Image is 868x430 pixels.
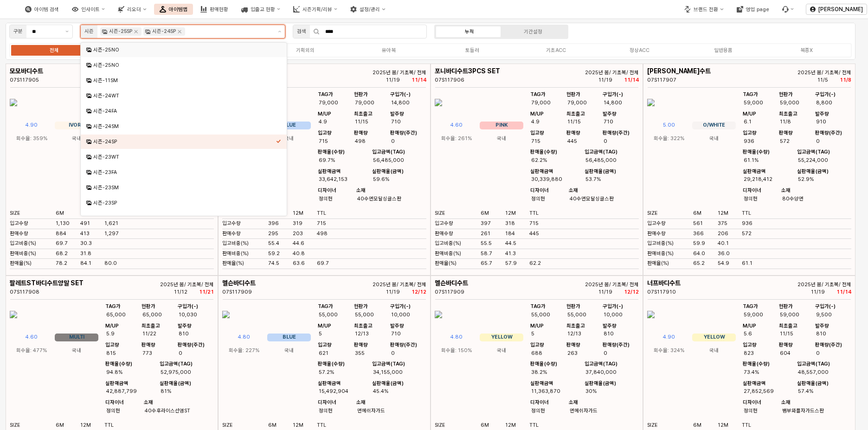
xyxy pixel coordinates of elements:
div: Select an option [81,42,287,216]
div: 브랜드 전환 [694,6,718,13]
p: [PERSON_NAME] [818,6,863,13]
div: 시즌-23SP [93,199,276,206]
div: 시즌-23WT [93,154,276,160]
div: 입출고 현황 [236,4,286,15]
div: 인사이트 [81,6,100,13]
div: 시즌-11SM [93,77,276,84]
div: 시즌-24SP [93,138,276,145]
div: 검색 [297,27,306,36]
div: 리오더 [127,6,141,13]
div: 기간설정 [524,29,542,35]
div: 시즌-22WT [93,215,276,222]
label: 토들러 [431,46,514,54]
div: Remove 시즌-25SP [134,30,138,33]
div: 판매현황 [195,4,234,15]
div: 정상ACC [630,47,649,53]
div: 시즌-24WT [93,92,276,99]
div: 영업 page [731,4,775,15]
div: 브랜드 전환 [679,4,729,15]
div: Menu item 6 [777,4,799,15]
div: 판매현황 [210,6,228,13]
label: 정상ACC [598,46,681,54]
div: 시즌-24SM [93,123,276,130]
div: 설정/관리 [345,4,391,15]
div: 시즌-24FA [93,108,276,115]
div: 설정/관리 [360,6,380,13]
button: 제안 사항 표시 [274,25,285,38]
div: 영업 page [746,6,769,13]
div: 복종X [800,47,813,53]
label: 전체 [13,46,96,54]
div: 누적 [465,29,474,35]
label: 복종X [765,46,849,54]
div: 시즌-24SP [152,27,176,36]
div: 일반용품 [714,47,733,53]
div: 시즌 [84,27,94,36]
div: 아이템 검색 [34,6,59,13]
button: 제안 사항 표시 [62,25,72,38]
div: 기획외의 [296,47,315,53]
div: 시즌-23SM [93,184,276,191]
div: 시즌-25NO [93,62,276,69]
div: 시즌기획/리뷰 [302,6,332,13]
div: 시즌기획/리뷰 [288,4,343,15]
div: 시즌-23FA [93,169,276,176]
label: 유아복 [347,46,431,54]
div: 아이템맵 [169,6,187,13]
div: 토들러 [465,47,479,53]
div: 구분 [13,27,23,36]
div: 리오더 [112,4,152,15]
label: 누적 [437,28,502,36]
div: 시즌-25SP [109,27,132,36]
label: 기획외의 [264,46,347,54]
div: 입출고 현황 [251,6,275,13]
label: 기초ACC [514,46,598,54]
div: 시즌-25NO [93,46,276,53]
label: 일반용품 [682,46,765,54]
div: 아이템 검색 [19,4,64,15]
div: 아이템맵 [154,4,193,15]
div: 기초ACC [546,47,566,53]
div: 인사이트 [66,4,110,15]
div: 유아복 [382,47,396,53]
label: 기간설정 [502,28,566,36]
div: Remove 시즌-24SP [178,30,181,33]
div: 전체 [50,47,59,53]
